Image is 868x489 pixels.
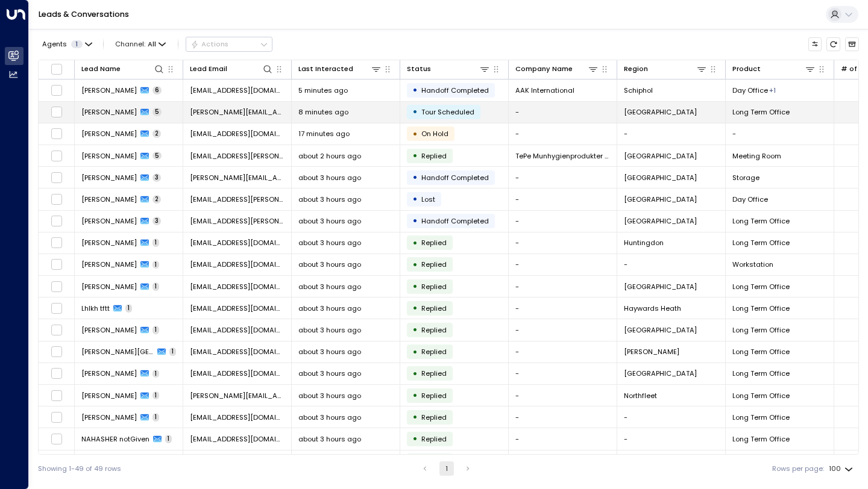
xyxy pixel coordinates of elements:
span: carina.ostman@tepe.com [190,151,285,161]
div: Status [407,63,431,75]
span: info@materialgiant.co.uk [190,325,285,335]
span: Toggle select row [51,84,63,96]
span: Long Term Office [732,413,790,422]
span: Replied [421,347,447,357]
span: 6 [153,86,162,95]
td: - [509,188,617,210]
span: Nottingham [624,173,697,182]
div: Company Name [515,63,599,75]
td: - [509,102,617,123]
button: Archived Leads [845,37,859,51]
span: Carina Ostman [81,151,137,161]
div: • [412,82,418,98]
div: Region [624,63,707,75]
span: Replied [421,434,447,444]
span: 1 [153,326,159,334]
td: - [509,385,617,406]
span: Replied [421,282,447,291]
div: Button group with a nested menu [186,37,272,51]
span: Bruno Nascimento [81,260,137,269]
span: Toggle select row [51,150,63,162]
span: Replied [421,369,447,378]
span: Lost [421,195,435,204]
span: London [624,151,697,161]
span: Phil J Smith [81,195,137,204]
span: Susanna Holt [81,107,137,117]
span: 1 [153,413,159,422]
span: Huntingdon [624,238,664,248]
span: Toggle select all [51,63,63,75]
td: - [617,428,726,449]
span: Day Office [732,195,768,204]
span: Ramesh Rajaratnam [81,129,137,139]
div: Lead Name [81,63,121,75]
span: Replied [421,151,447,161]
span: Long Term Office [732,107,790,117]
span: Toggle select row [51,302,63,314]
td: - [617,123,726,145]
span: about 3 hours ago [298,434,361,444]
td: - [509,297,617,319]
span: All [148,40,156,48]
span: Long Term Office [732,282,790,291]
span: Cambridge [624,107,697,117]
span: Toggle select row [51,281,63,293]
div: 100 [829,461,855,476]
label: Rows per page: [772,464,824,474]
td: - [509,363,617,384]
span: Toggle select row [51,411,63,423]
div: • [412,452,418,469]
div: Status [407,63,490,75]
span: 1 [169,347,176,356]
div: • [412,322,418,338]
span: Replied [421,238,447,248]
span: Toggle select row [51,258,63,270]
span: Bradley Salih [81,369,137,378]
div: • [412,300,418,316]
div: • [412,169,418,185]
span: about 3 hours ago [298,238,361,248]
span: Sally Harwood [81,173,137,182]
span: Replied [421,391,447,400]
span: Mark Symonds [81,216,137,226]
span: about 3 hours ago [298,347,361,357]
td: - [509,167,617,188]
div: Lead Name [81,63,165,75]
span: Lee Preston [81,391,137,400]
span: Long Term Office [732,391,790,400]
span: 5 [153,152,162,160]
span: Refresh [826,37,840,51]
div: • [412,366,418,382]
span: about 3 hours ago [298,216,361,226]
span: Tour Scheduled [421,107,474,117]
span: vmilchin@gmail.com [190,282,285,291]
span: Day Office [732,86,768,95]
span: na.scimentobruno@hotmail.com [190,260,285,269]
div: • [412,431,418,447]
span: Long Term Office [732,304,790,313]
span: 1 [71,40,83,48]
div: Product [732,63,816,75]
div: • [412,126,418,142]
div: • [412,409,418,425]
span: 1 [125,304,132,313]
span: phil.j.smith@ucc-coffee.co.uk [190,195,285,204]
div: • [412,191,418,207]
span: 1 [153,282,159,291]
button: Channel:All [112,37,170,51]
span: about 3 hours ago [298,282,361,291]
span: TePe Munhygienprodukter AB [515,151,610,161]
span: Handoff Completed [421,86,489,95]
span: about 2 hours ago [298,151,361,161]
span: Replied [421,413,447,422]
button: Agents1 [38,37,95,51]
span: Northfleet [624,391,657,400]
span: about 3 hours ago [298,325,361,335]
div: Last Interacted [298,63,353,75]
div: Lead Email [190,63,227,75]
span: Toggle select row [51,106,63,118]
button: Customize [808,37,822,51]
span: Toggle select row [51,390,63,402]
span: Long Term Office [732,434,790,444]
span: Lhlkh tftt [81,304,110,313]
